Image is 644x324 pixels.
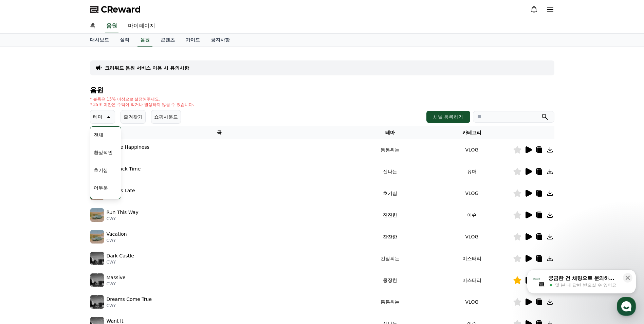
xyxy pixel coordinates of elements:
p: CWY [107,216,139,221]
td: 잔잔한 [349,226,431,248]
img: music [90,208,104,222]
button: 쇼핑사운드 [151,110,181,124]
button: 즐겨찾기 [121,110,146,124]
td: VLOG [431,182,513,204]
td: 미스터리 [431,248,513,269]
th: 곡 [90,126,349,139]
img: music [90,273,104,287]
td: 이슈 [431,204,513,226]
p: Vacation [107,231,127,238]
td: 잔잔한 [349,204,431,226]
p: CWY [107,303,152,308]
p: Massive [107,274,126,281]
p: Dark Castle [107,252,134,259]
a: 대시보드 [85,34,114,47]
a: 크리워드 음원 서비스 이용 시 유의사항 [105,65,189,71]
p: Cat Rack Time [107,165,141,173]
p: CWY [107,173,141,178]
button: 채널 등록하기 [426,111,470,123]
td: 유머 [431,161,513,182]
p: Dreams Come True [107,296,152,303]
a: 대화 [45,215,88,232]
p: CWY [107,151,150,156]
a: 가이드 [180,34,205,47]
a: 공지사항 [205,34,235,47]
th: 카테고리 [431,126,513,139]
span: 설정 [105,226,113,231]
p: CWY [107,238,127,243]
td: 통통튀는 [349,139,431,161]
td: VLOG [431,291,513,313]
th: 테마 [349,126,431,139]
p: A Little Happiness [107,144,150,151]
td: 웅장한 [349,269,431,291]
a: 음원 [105,19,118,33]
td: 통통튀는 [349,291,431,313]
a: 마이페이지 [123,19,161,33]
td: 신나는 [349,161,431,182]
button: 테마 [90,110,115,124]
a: 홈 [85,19,101,33]
p: Run This Way [107,209,139,216]
a: 음원 [137,34,152,47]
h4: 음원 [90,86,554,94]
a: 실적 [114,34,135,47]
p: * 35초 미만은 수익이 적거나 발생하지 않을 수 있습니다. [90,102,195,107]
p: CWY [107,281,126,287]
a: 콘텐츠 [155,34,180,47]
img: music [90,252,104,265]
p: 테마 [93,112,103,122]
p: CWY [107,259,134,265]
td: VLOG [431,226,513,248]
a: 설정 [88,215,130,232]
span: 홈 [21,226,25,231]
a: 홈 [2,215,45,232]
a: CReward [90,4,141,15]
button: 어두운 [91,180,111,195]
p: * 볼륨은 15% 이상으로 설정해주세요. [90,96,195,102]
span: 대화 [62,226,70,231]
button: 환상적인 [91,145,115,160]
button: 전체 [91,127,106,142]
td: VLOG [431,139,513,161]
img: music [90,295,104,309]
span: CReward [101,4,141,15]
img: music [90,230,104,244]
td: 긴장되는 [349,248,431,269]
button: 호기심 [91,163,111,178]
td: 미스터리 [431,269,513,291]
td: 호기심 [349,182,431,204]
